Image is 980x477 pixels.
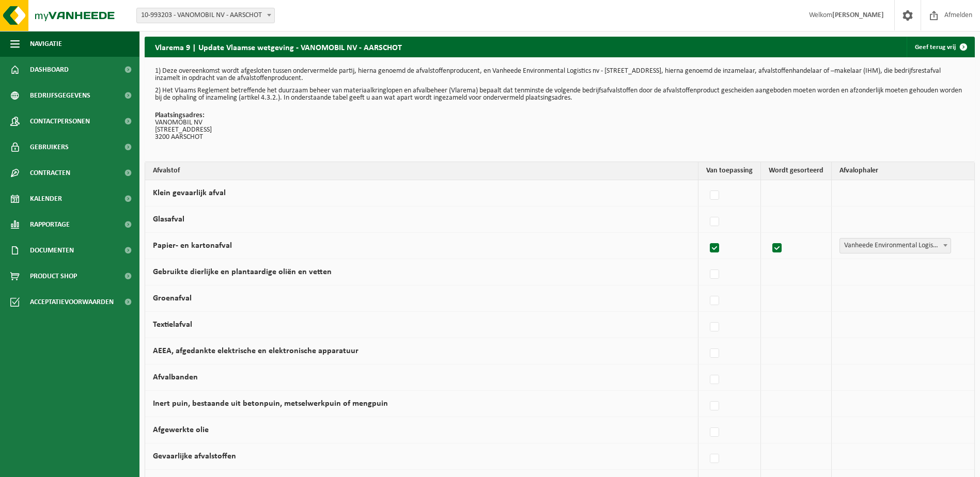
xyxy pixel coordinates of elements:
[155,87,965,102] p: 2) Het Vlaams Reglement betreffende het duurzaam beheer van materiaalkringlopen en afvalbeheer (V...
[761,162,832,180] th: Wordt gesorteerd
[153,400,388,408] label: Inert puin, bestaande uit betonpuin, metselwerkpuin of mengpuin
[30,134,69,160] span: Gebruikers
[153,215,184,224] label: Glasafval
[30,237,74,263] span: Documenten
[30,160,70,186] span: Contracten
[30,263,77,289] span: Product Shop
[832,11,884,19] strong: [PERSON_NAME]
[153,347,359,355] label: AEEA, afgedankte elektrische en elektronische apparatuur
[832,162,974,180] th: Afvalophaler
[153,242,232,250] label: Papier- en kartonafval
[137,8,274,23] span: 10-993203 - VANOMOBIL NV - AARSCHOT
[153,268,332,276] label: Gebruikte dierlijke en plantaardige oliën en vetten
[153,373,198,381] label: Afvalbanden
[5,454,173,477] iframe: chat widget
[840,239,951,253] span: Vanheede Environmental Logistics
[153,426,209,434] label: Afgewerkte olie
[30,108,90,134] span: Contactpersonen
[30,57,69,83] span: Dashboard
[155,112,965,141] p: VANOMOBIL NV [STREET_ADDRESS] 3200 AARSCHOT
[155,112,205,119] strong: Plaatsingsadres:
[30,186,62,212] span: Kalender
[30,83,90,108] span: Bedrijfsgegevens
[145,37,412,57] h2: Vlarema 9 | Update Vlaamse wetgeving - VANOMOBIL NV - AARSCHOT
[153,294,192,303] label: Groenafval
[153,452,236,460] label: Gevaarlijke afvalstoffen
[30,212,70,237] span: Rapportage
[136,8,275,23] span: 10-993203 - VANOMOBIL NV - AARSCHOT
[30,289,114,315] span: Acceptatievoorwaarden
[153,189,226,197] label: Klein gevaarlijk afval
[30,31,62,57] span: Navigatie
[145,162,698,180] th: Afvalstof
[839,238,951,253] span: Vanheede Environmental Logistics
[907,37,974,57] a: Geef terug vrij
[698,162,761,180] th: Van toepassing
[153,321,192,329] label: Textielafval
[155,68,965,82] p: 1) Deze overeenkomst wordt afgesloten tussen ondervermelde partij, hierna genoemd de afvalstoffen...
